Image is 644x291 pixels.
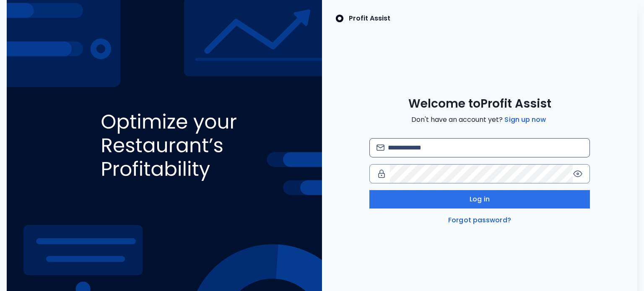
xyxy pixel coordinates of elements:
[335,13,344,23] img: SpotOn Logo
[447,215,513,225] a: Forgot password?
[377,144,384,151] img: email
[369,190,590,209] button: Log in
[411,115,548,125] span: Don't have an account yet?
[349,13,390,23] p: Profit Assist
[503,115,548,125] a: Sign up now
[470,194,490,204] span: Log in
[408,96,551,111] span: Welcome to Profit Assist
